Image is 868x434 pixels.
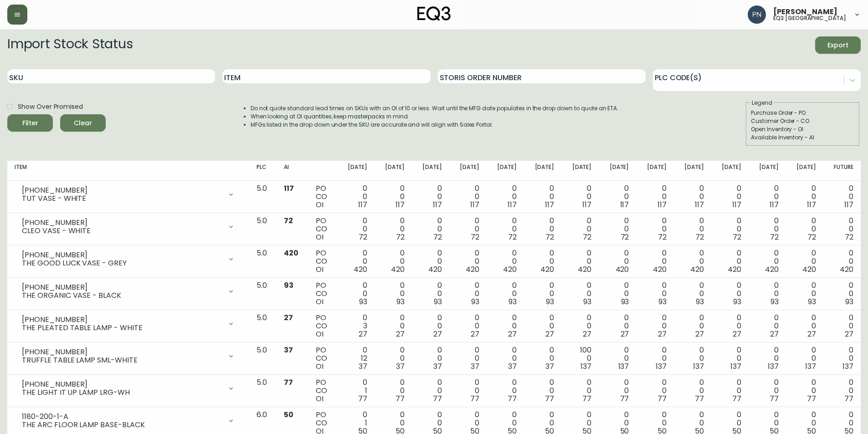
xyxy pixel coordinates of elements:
span: 77 [470,393,479,404]
div: 0 0 [756,217,779,241]
div: 0 0 [606,249,629,274]
span: 27 [471,329,479,339]
span: 420 [840,264,853,275]
span: 117 [732,199,741,210]
div: [PHONE_NUMBER]THE LIGHT IT UP LAMP LRG-WH [15,378,242,398]
button: Filter [7,114,53,132]
th: [DATE] [711,161,749,181]
div: 0 3 [344,314,367,338]
div: 0 0 [494,249,517,274]
span: 117 [844,199,853,210]
span: 117 [807,199,816,210]
div: 0 0 [382,217,405,241]
div: PO CO [316,184,329,209]
span: 37 [433,361,442,372]
span: 93 [733,296,741,307]
div: 0 0 [457,249,479,274]
div: THE PLEATED TABLE LAMP - WHITE [22,324,222,332]
th: [DATE] [337,161,375,181]
span: 137 [618,361,629,372]
span: 27 [621,329,629,339]
div: [PHONE_NUMBER] [22,251,222,259]
div: 0 0 [719,378,741,403]
span: 72 [396,232,405,242]
div: 0 0 [831,346,853,371]
span: 137 [580,361,591,372]
th: [DATE] [599,161,636,181]
span: 420 [284,248,298,258]
div: TUT VASE - WHITE [22,194,222,203]
div: 0 0 [457,314,479,338]
th: [DATE] [749,161,786,181]
span: 72 [695,232,704,242]
span: 77 [844,393,853,404]
div: 0 0 [719,314,741,338]
div: 0 0 [419,346,442,371]
th: Future [823,161,861,181]
div: 0 0 [793,184,816,209]
div: PO CO [316,346,329,371]
span: 37 [471,361,479,372]
span: 27 [733,329,741,339]
h5: eq3 [GEOGRAPHIC_DATA] [773,15,846,21]
span: 77 [508,393,517,404]
div: 0 0 [344,249,367,274]
span: 77 [582,393,591,404]
th: [DATE] [487,161,524,181]
th: PLC [249,161,277,181]
span: 137 [693,361,704,372]
span: Show Over Promised [18,102,83,112]
span: 37 [359,361,367,372]
div: 0 0 [569,249,591,274]
div: 0 0 [382,249,405,274]
div: 0 0 [419,249,442,274]
th: [DATE] [412,161,449,181]
span: 137 [768,361,779,372]
span: 137 [730,361,741,372]
div: 0 0 [643,346,666,371]
span: 117 [657,199,667,210]
div: PO CO [316,281,329,306]
div: 0 0 [382,378,405,403]
td: 5.0 [249,181,277,213]
span: 72 [621,232,629,242]
span: 420 [616,264,629,275]
div: 0 0 [494,281,517,306]
span: 420 [653,264,667,275]
div: 0 0 [531,314,554,338]
div: PO CO [316,314,329,338]
div: 0 0 [831,184,853,209]
div: 0 0 [494,378,517,403]
span: 77 [395,393,405,404]
div: 0 0 [531,249,554,274]
button: Clear [60,114,106,132]
span: 117 [582,199,591,210]
div: [PHONE_NUMBER]TRUFFLE TABLE LAMP SML-WHITE [15,346,242,366]
span: 117 [358,199,367,210]
div: 0 0 [494,184,517,209]
div: 0 0 [756,281,779,306]
span: 93 [546,296,554,307]
div: 0 0 [419,184,442,209]
td: 5.0 [249,213,277,245]
span: 72 [733,232,741,242]
div: 1180-200-1-A [22,413,222,421]
span: 117 [470,199,479,210]
span: 117 [508,199,517,210]
div: Available Inventory - AI [751,133,855,142]
div: 0 0 [494,346,517,371]
th: [DATE] [561,161,599,181]
span: 93 [471,296,479,307]
div: 0 0 [681,184,704,209]
div: 0 0 [419,281,442,306]
th: [DATE] [375,161,412,181]
img: logo [417,6,451,21]
span: Clear [67,117,98,129]
li: MFGs listed in the drop down under the SKU are accurate and will align with Sales Portal. [251,121,619,129]
button: Export [815,36,861,54]
td: 5.0 [249,375,277,407]
span: OI [316,264,324,275]
span: 420 [391,264,405,275]
div: 0 0 [831,314,853,338]
span: 93 [808,296,816,307]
